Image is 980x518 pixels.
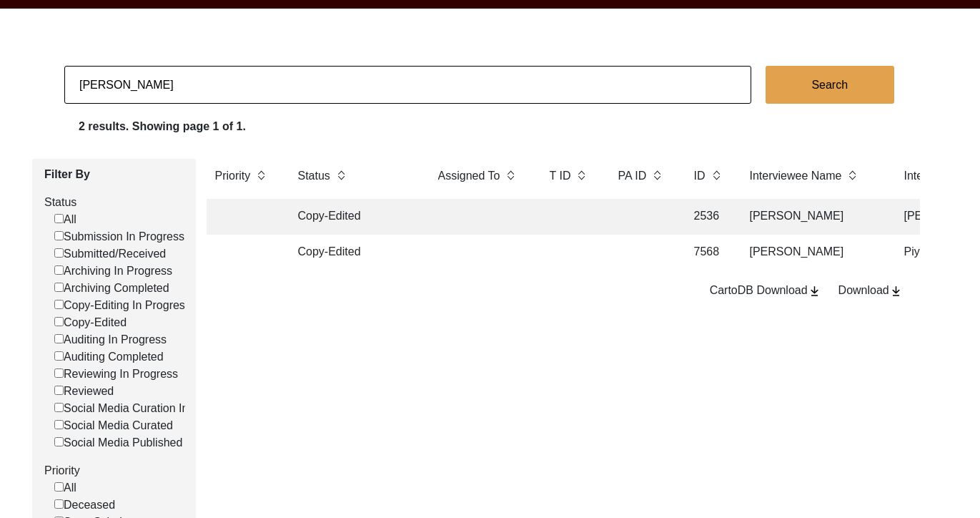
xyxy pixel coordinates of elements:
td: 7568 [685,235,730,270]
label: All [54,479,76,497]
img: download-button.png [808,285,821,298]
label: Copy-Edited [54,314,127,331]
label: T ID [550,167,571,185]
img: sort-button.png [652,167,662,183]
input: Submission In Progress [54,231,64,240]
input: Reviewing In Progress [54,368,64,378]
input: Auditing In Progress [54,334,64,343]
img: download-button.png [889,285,903,298]
label: Reviewing In Progress [54,366,178,383]
label: Reviewed [54,383,114,400]
button: Search [766,66,894,104]
img: sort-button.png [711,167,721,183]
label: Social Media Published [54,434,182,451]
label: All [54,211,76,228]
label: Archiving Completed [54,280,169,297]
div: CartoDB Download [710,282,821,299]
label: PA ID [618,167,647,185]
input: Auditing Completed [54,351,64,361]
input: Archiving Completed [54,283,64,292]
img: sort-button.png [505,167,515,183]
input: Social Media Curated [54,420,64,429]
td: Copy-Edited [289,235,418,270]
input: Social Media Curation In Progress [54,403,64,412]
td: 2536 [685,199,730,235]
label: Social Media Curation In Progress [54,400,237,417]
label: Archiving In Progress [54,263,172,280]
label: Submitted/Received [54,245,166,263]
input: Search... [64,66,751,104]
input: Copy-Edited [54,317,64,326]
label: Interviewer [904,167,960,185]
div: Download [838,282,903,299]
td: [PERSON_NAME] [741,235,884,270]
input: All [54,482,64,492]
label: 2 results. Showing page 1 of 1. [79,118,246,135]
label: Auditing In Progress [54,331,167,348]
label: Assigned To [438,167,500,185]
td: [PERSON_NAME] [741,199,884,235]
img: sort-button.png [576,167,586,183]
label: Interviewee Name [750,167,842,185]
img: sort-button.png [847,167,857,183]
label: Auditing Completed [54,348,164,366]
label: Copy-Editing In Progress [54,297,191,314]
input: Copy-Editing In Progress [54,300,64,309]
td: Copy-Edited [289,199,418,235]
label: Status [298,167,330,185]
label: Submission In Progress [54,228,184,245]
input: Social Media Published [54,437,64,446]
input: All [54,214,64,223]
label: Deceased [54,497,115,514]
label: ID [694,167,706,185]
label: Social Media Curated [54,417,173,434]
input: Reviewed [54,386,64,395]
label: Filter By [44,166,185,183]
img: sort-button.png [336,167,346,183]
input: Submitted/Received [54,248,64,258]
label: Status [44,194,185,211]
input: Archiving In Progress [54,265,64,275]
img: sort-button.png [256,167,266,183]
label: Priority [215,167,251,185]
label: Priority [44,462,185,479]
input: Deceased [54,499,64,509]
